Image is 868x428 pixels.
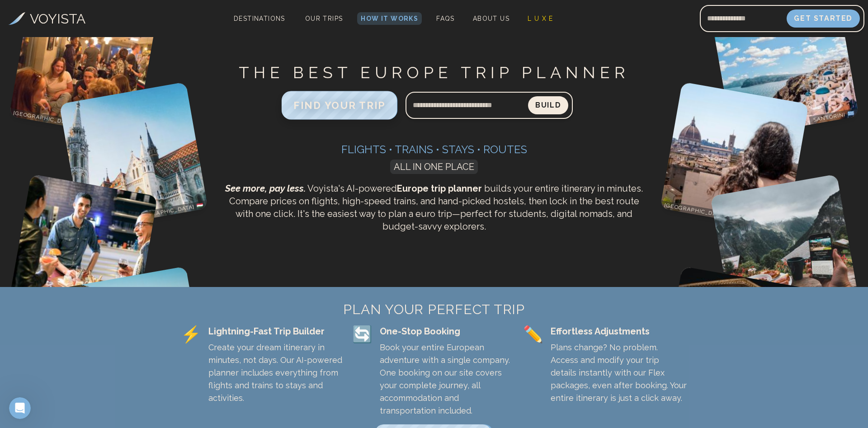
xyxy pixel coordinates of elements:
span: ✏️ [523,325,543,343]
span: L U X E [528,15,553,22]
a: About Us [469,12,513,25]
img: Budapest [59,82,208,230]
p: Plans change? No problem. Access and modify your trip details instantly with our Flex packages, e... [551,341,687,404]
h2: PLAN YOUR PERFECT TRIP [181,301,687,318]
a: Our Trips [302,12,347,25]
strong: Europe trip planner [397,183,482,194]
span: ALL IN ONE PLACE [390,160,478,174]
iframe: Intercom live chat [9,397,31,419]
img: Florence [660,82,809,230]
h3: VOYISTA [30,9,85,29]
div: Lightning-Fast Trip Builder [208,325,345,338]
span: FAQs [436,15,455,22]
span: ⚡ [181,325,201,343]
button: Get Started [787,9,860,28]
span: How It Works [361,15,418,22]
img: Voyista Logo [9,12,25,25]
span: Our Trips [305,15,343,22]
h3: Flights • Trains • Stays • Routes [221,142,647,157]
span: See more, pay less. [225,183,306,194]
a: How It Works [357,12,422,25]
p: Book your entire European adventure with a single company. One booking on our site covers your co... [380,341,516,417]
button: FIND YOUR TRIP [282,91,398,120]
img: Gimmelwald [710,174,859,323]
a: FAQs [433,12,458,25]
p: Voyista's AI-powered builds your entire itinerary in minutes. Compare prices on flights, high-spe... [221,182,647,233]
a: L U X E [524,12,557,25]
div: One-Stop Booking [380,325,516,338]
input: Search query [406,94,528,116]
div: Effortless Adjustments [551,325,687,338]
input: Email address [700,8,787,29]
span: Destinations [230,11,289,38]
span: FIND YOUR TRIP [293,99,386,111]
h1: THE BEST EUROPE TRIP PLANNER [221,62,647,83]
a: FIND YOUR TRIP [284,102,395,111]
a: VOYISTA [9,9,85,29]
span: 🔄 [352,325,373,343]
button: Build [528,96,568,114]
p: Create your dream itinerary in minutes, not days. Our AI-powered planner includes everything from... [208,341,345,404]
span: About Us [473,15,509,22]
img: Nice [9,174,158,323]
